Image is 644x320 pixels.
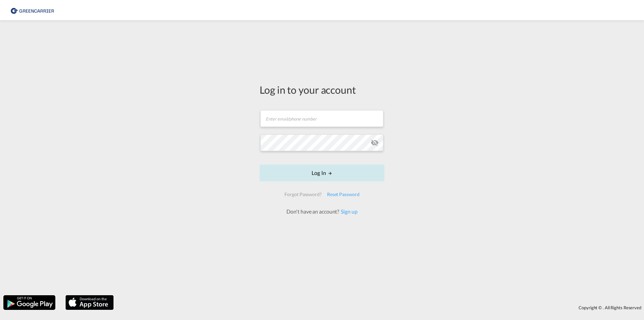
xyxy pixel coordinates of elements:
div: Forgot Password? [282,188,324,200]
img: 757bc1808afe11efb73cddab9739634b.png [10,3,55,18]
img: google.png [3,294,56,311]
div: Reset Password [324,188,362,200]
button: LOGIN [260,165,384,181]
a: Sign up [339,208,357,215]
input: Enter email/phone number [260,110,383,127]
div: Copyright © . All Rights Reserved [117,302,644,313]
md-icon: icon-eye-off [371,139,379,147]
div: Don't have an account? [279,208,365,215]
div: Log in to your account [260,83,384,97]
img: apple.png [65,294,114,311]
